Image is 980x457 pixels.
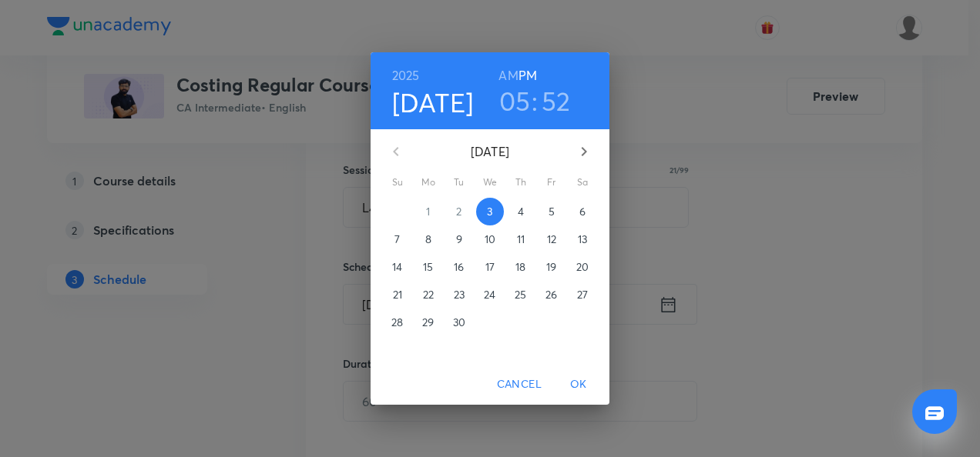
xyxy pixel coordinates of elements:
p: 7 [394,232,400,247]
p: 8 [425,232,431,247]
button: PM [519,65,537,86]
p: 23 [454,287,465,302]
p: 5 [549,204,555,219]
button: 6 [569,198,596,225]
button: 4 [507,198,535,225]
button: 20 [569,253,596,281]
button: 16 [445,253,473,281]
span: Cancel [497,375,542,394]
span: Tu [445,175,473,190]
p: 15 [423,259,433,275]
button: 28 [384,309,411,336]
span: We [476,175,504,190]
p: 18 [515,259,525,275]
button: 23 [445,281,473,309]
button: 11 [507,225,535,253]
button: 05 [499,85,531,117]
button: AM [498,65,518,86]
p: 21 [393,287,402,302]
span: Su [384,175,411,190]
button: 15 [414,253,442,281]
p: 13 [578,232,587,247]
button: 2025 [392,65,420,86]
button: 9 [445,225,473,253]
p: 26 [545,287,557,302]
span: Th [507,175,535,190]
span: Sa [569,175,596,190]
p: 20 [576,259,589,275]
p: 6 [579,204,586,219]
button: 13 [569,225,596,253]
button: 27 [569,281,596,309]
span: OK [560,375,597,394]
button: [DATE] [392,86,474,118]
button: 22 [414,281,442,309]
button: 25 [507,281,535,309]
p: 17 [485,259,495,275]
button: 8 [414,225,442,253]
button: 17 [476,253,504,281]
span: Fr [538,175,566,190]
button: 26 [538,281,566,309]
p: 3 [487,204,492,219]
button: 24 [476,281,504,309]
h3: : [532,85,538,117]
p: 4 [518,204,524,219]
button: 5 [538,198,566,225]
p: 16 [454,259,464,275]
p: 14 [392,259,402,275]
p: 24 [484,287,495,302]
button: 12 [538,225,566,253]
p: 22 [423,287,434,302]
button: 3 [476,198,504,225]
button: 14 [384,253,411,281]
button: 30 [445,309,473,336]
button: 29 [414,309,442,336]
p: 9 [456,232,462,247]
p: [DATE] [414,142,566,161]
p: 11 [517,232,525,247]
p: 19 [546,259,556,275]
p: 29 [422,315,434,330]
span: Mo [414,175,442,190]
p: 10 [485,232,495,247]
button: 7 [384,225,411,253]
button: OK [554,370,603,399]
button: Cancel [491,370,548,399]
button: 52 [542,85,571,117]
p: 12 [547,232,556,247]
p: 27 [577,287,588,302]
p: 30 [453,315,465,330]
button: 18 [507,253,535,281]
p: 25 [515,287,526,302]
button: 21 [384,281,411,309]
p: 28 [391,315,403,330]
button: 10 [476,225,504,253]
button: 19 [538,253,566,281]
